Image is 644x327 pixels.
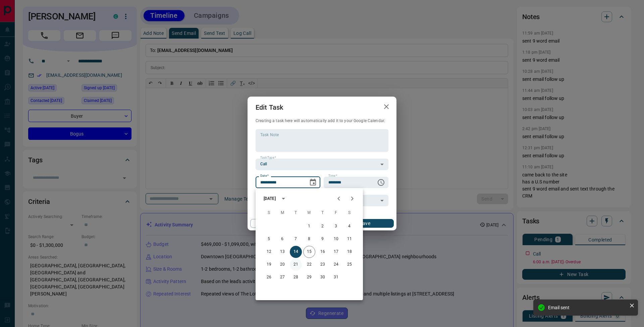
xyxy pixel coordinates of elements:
button: 25 [343,259,356,271]
button: 27 [276,271,288,283]
h2: Edit Task [248,97,291,118]
button: 3 [330,220,342,232]
button: 9 [317,233,329,245]
button: 29 [303,271,315,283]
button: 5 [263,233,275,245]
span: Wednesday [303,206,315,220]
button: 23 [317,259,329,271]
button: 8 [303,233,315,245]
span: Monday [276,206,288,220]
span: Friday [330,206,342,220]
span: Saturday [343,206,356,220]
button: 2 [317,220,329,232]
button: 4 [343,220,356,232]
div: Email sent [548,305,627,310]
button: 26 [263,271,275,283]
button: 12 [263,246,275,258]
button: 18 [343,246,356,258]
button: 16 [317,246,329,258]
label: Time [328,174,337,178]
button: 6 [276,233,288,245]
button: 14 [290,246,302,258]
button: Choose time, selected time is 6:00 AM [374,176,388,189]
button: 13 [276,246,288,258]
button: 31 [330,271,342,283]
button: 24 [330,259,342,271]
button: 11 [343,233,356,245]
button: calendar view is open, switch to year view [278,193,289,204]
button: 22 [303,259,315,271]
button: 20 [276,259,288,271]
button: Choose date, selected date is Oct 14, 2025 [306,176,320,189]
label: Date [260,174,269,178]
button: 10 [330,233,342,245]
div: Call [256,159,388,170]
button: 28 [290,271,302,283]
button: 30 [317,271,329,283]
button: Next month [345,192,359,205]
button: 7 [290,233,302,245]
button: 17 [330,246,342,258]
button: Previous month [332,192,345,205]
div: [DATE] [264,196,276,202]
span: Sunday [263,206,275,220]
span: Thursday [317,206,329,220]
span: Tuesday [290,206,302,220]
button: Cancel [250,219,308,228]
button: 21 [290,259,302,271]
label: Task Type [260,156,276,160]
button: 19 [263,259,275,271]
p: Creating a task here will automatically add it to your Google Calendar. [256,118,388,124]
button: Save [336,219,394,228]
button: 1 [303,220,315,232]
button: 15 [303,246,315,258]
